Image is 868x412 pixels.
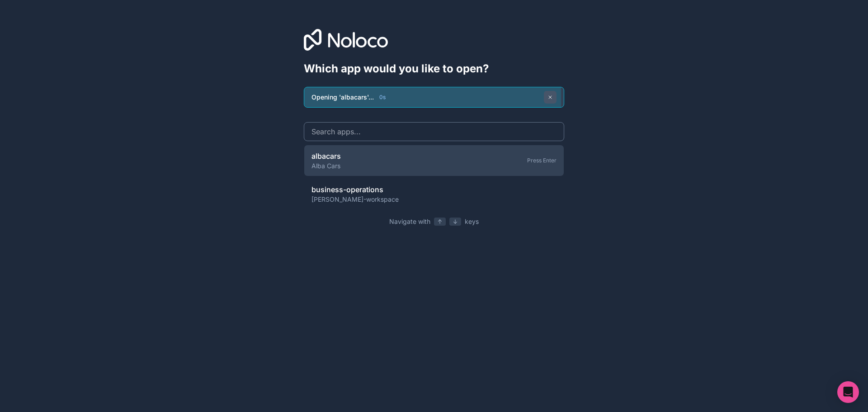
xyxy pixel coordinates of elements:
[465,217,479,226] span: keys
[304,62,564,76] h1: Which app would you like to open?
[311,93,374,102] span: Opening 'albacars'...
[311,184,399,195] span: business-operations
[311,195,399,204] span: [PERSON_NAME]-workspace
[837,381,859,403] div: Open Intercom Messenger
[304,145,564,176] a: albacarsAlba CarsPress Enter
[527,157,557,164] div: Press Enter
[379,94,386,101] span: 0 s
[389,217,430,226] span: Navigate with
[304,178,564,210] a: business-operations[PERSON_NAME]-workspace
[311,161,341,170] span: Alba Cars
[304,122,564,141] input: Search apps...
[311,151,341,161] span: albacars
